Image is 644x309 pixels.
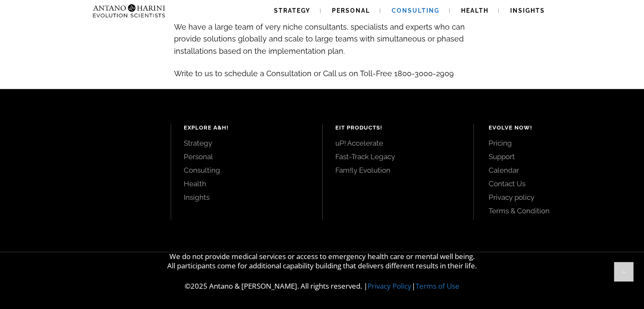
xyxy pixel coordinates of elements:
[489,124,625,132] h4: Evolve Now!
[174,22,465,55] span: We have a large team of very niche consultants, specialists and experts who can provide solutions...
[184,193,310,202] a: Insights
[335,152,461,161] a: Fast-Track Legacy
[274,7,310,14] span: Strategy
[461,7,489,14] span: Health
[415,281,459,291] a: Terms of Use
[184,152,310,161] a: Personal
[184,124,310,132] h4: Explore A&H!
[489,166,625,175] a: Calendar
[335,124,461,132] h4: EIT Products!
[489,193,625,202] a: Privacy policy
[184,179,310,188] a: Health
[489,138,625,148] a: Pricing
[184,166,310,175] a: Consulting
[510,7,545,14] span: Insights
[332,7,370,14] span: Personal
[368,281,412,291] a: Privacy Policy
[489,152,625,161] a: Support
[489,179,625,188] a: Contact Us
[335,138,461,148] a: uP! Accelerate
[392,7,439,14] span: Consulting
[174,69,454,78] span: Write to us to schedule a Consultation or Call us on Toll-Free 1800-3000-2909
[335,166,461,175] a: Fam!ly Evolution
[184,138,310,148] a: Strategy
[489,206,625,215] a: Terms & Condition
